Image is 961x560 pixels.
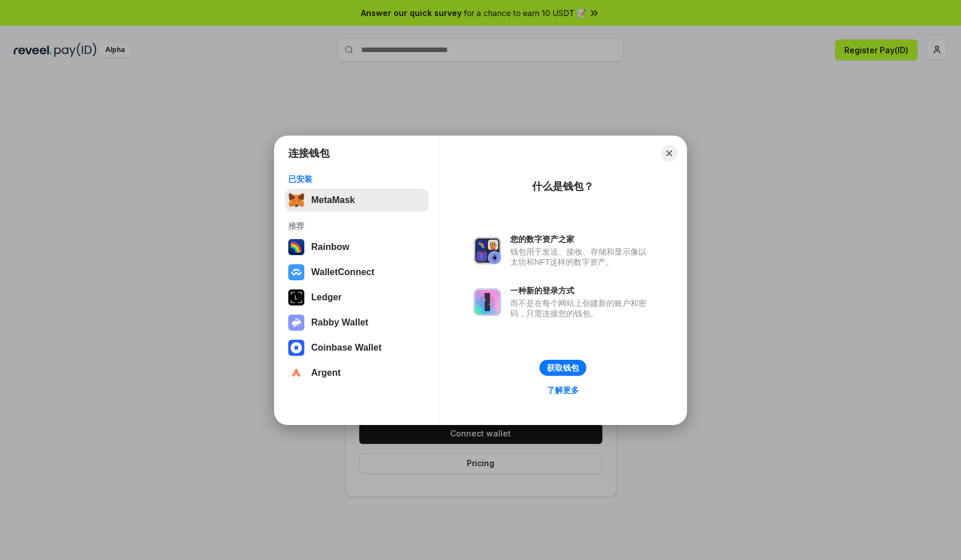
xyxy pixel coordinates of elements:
[547,363,579,373] div: 获取钱包
[311,317,368,328] div: Rabby Wallet
[532,180,594,193] div: 什么是钱包？
[288,221,425,231] div: 推荐
[474,237,501,264] img: svg+xml,%3Csvg%20xmlns%3D%22http%3A%2F%2Fwww.w3.org%2F2000%2Fsvg%22%20fill%3D%22none%22%20viewBox...
[311,368,341,378] div: Argent
[288,192,304,208] img: svg+xml,%3Csvg%20fill%3D%22none%22%20height%3D%2233%22%20viewBox%3D%220%200%2035%2033%22%20width%...
[510,285,652,296] div: 一种新的登录方式
[311,343,382,353] div: Coinbase Wallet
[285,362,428,384] button: Argent
[288,315,304,331] img: svg+xml,%3Csvg%20xmlns%3D%22http%3A%2F%2Fwww.w3.org%2F2000%2Fsvg%22%20fill%3D%22none%22%20viewBox...
[540,383,586,398] a: 了解更多
[285,261,428,284] button: WalletConnect
[288,264,304,280] img: svg+xml,%3Csvg%20width%3D%2228%22%20height%3D%2228%22%20viewBox%3D%220%200%2028%2028%22%20fill%3D...
[311,267,375,277] div: WalletConnect
[285,189,428,212] button: MetaMask
[288,174,425,184] div: 已安装
[288,239,304,255] img: svg+xml,%3Csvg%20width%3D%22120%22%20height%3D%22120%22%20viewBox%3D%220%200%20120%20120%22%20fil...
[285,286,428,309] button: Ledger
[547,385,579,395] div: 了解更多
[311,292,341,303] div: Ledger
[661,145,677,161] button: Close
[510,247,652,267] div: 钱包用于发送、接收、存储和显示像以太坊和NFT这样的数字资产。
[288,289,304,305] img: svg+xml,%3Csvg%20xmlns%3D%22http%3A%2F%2Fwww.w3.org%2F2000%2Fsvg%22%20width%3D%2228%22%20height%3...
[474,288,501,316] img: svg+xml,%3Csvg%20xmlns%3D%22http%3A%2F%2Fwww.w3.org%2F2000%2Fsvg%22%20fill%3D%22none%22%20viewBox...
[510,234,652,244] div: 您的数字资产之家
[311,195,355,205] div: MetaMask
[311,242,350,252] div: Rainbow
[285,236,428,259] button: Rainbow
[285,336,428,359] button: Coinbase Wallet
[510,298,652,319] div: 而不是在每个网站上创建新的账户和密码，只需连接您的钱包。
[288,365,304,381] img: svg+xml,%3Csvg%20width%3D%2228%22%20height%3D%2228%22%20viewBox%3D%220%200%2028%2028%22%20fill%3D...
[285,311,428,334] button: Rabby Wallet
[288,146,329,160] h1: 连接钱包
[288,340,304,356] img: svg+xml,%3Csvg%20width%3D%2228%22%20height%3D%2228%22%20viewBox%3D%220%200%2028%2028%22%20fill%3D...
[539,360,586,376] button: 获取钱包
